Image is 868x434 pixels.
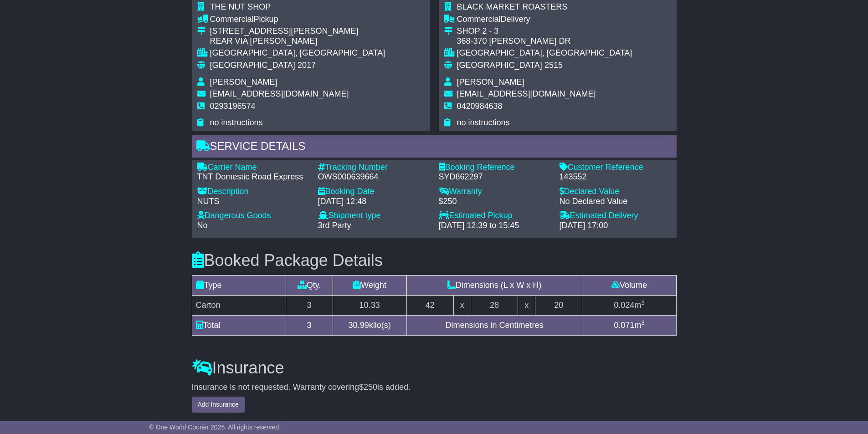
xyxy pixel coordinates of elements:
div: No Declared Value [560,197,671,207]
div: Dangerous Goods [197,211,309,221]
div: SHOP 2 - 3 [457,26,632,36]
div: TNT Domestic Road Express [197,172,309,182]
span: 2017 [298,61,316,70]
td: x [453,295,471,315]
div: OWS000639664 [318,172,430,182]
span: 3rd Party [318,221,351,230]
td: Qty. [286,275,333,295]
td: Dimensions (L x W x H) [406,275,582,295]
td: Dimensions in Centimetres [406,315,582,335]
sup: 3 [641,319,645,326]
span: THE NUT SHOP [210,2,271,11]
td: 28 [471,295,518,315]
div: [DATE] 12:39 to 15:45 [439,221,550,231]
span: no instructions [210,118,263,127]
td: 42 [406,295,453,315]
td: Carton [192,295,286,315]
span: 0420984638 [457,102,503,111]
h3: Insurance [192,359,677,377]
div: Tracking Number [318,163,430,173]
div: Insurance is not requested. Warranty covering is added. [192,383,677,393]
div: [DATE] 17:00 [560,221,671,231]
div: Pickup [210,15,385,25]
td: x [518,295,535,315]
span: [EMAIL_ADDRESS][DOMAIN_NAME] [210,89,349,98]
div: Customer Reference [560,163,671,173]
span: BLACK MARKET ROASTERS [457,2,568,11]
span: [PERSON_NAME] [210,77,277,87]
td: m [582,295,676,315]
td: Total [192,315,286,335]
div: [STREET_ADDRESS][PERSON_NAME] [210,26,385,36]
td: 3 [286,315,333,335]
div: [DATE] 12:48 [318,197,430,207]
div: [GEOGRAPHIC_DATA], [GEOGRAPHIC_DATA] [210,48,385,58]
div: 143552 [560,172,671,182]
div: SYD862297 [439,172,550,182]
span: 0.024 [614,301,634,310]
div: Service Details [192,135,677,160]
span: 2515 [544,61,563,70]
td: 10.33 [333,295,406,315]
div: Booking Date [318,187,430,197]
div: Delivery [457,15,632,25]
td: Type [192,275,286,295]
span: [GEOGRAPHIC_DATA] [457,61,542,70]
td: 3 [286,295,333,315]
span: Commercial [210,15,254,24]
span: 0.071 [614,321,634,330]
td: Weight [333,275,406,295]
span: no instructions [457,118,510,127]
div: Estimated Delivery [560,211,671,221]
div: Description [197,187,309,197]
div: Carrier Name [197,163,309,173]
td: Volume [582,275,676,295]
div: Declared Value [560,187,671,197]
div: Shipment type [318,211,430,221]
span: Commercial [457,15,501,24]
span: 30.99 [349,321,369,330]
span: [PERSON_NAME] [457,77,524,87]
td: kilo(s) [333,315,406,335]
div: Booking Reference [439,163,550,173]
div: 368-370 [PERSON_NAME] DR [457,36,632,46]
div: REAR VIA [PERSON_NAME] [210,36,385,46]
span: [GEOGRAPHIC_DATA] [210,61,295,70]
span: No [197,221,208,230]
span: © One World Courier 2025. All rights reserved. [149,424,281,431]
td: m [582,315,676,335]
sup: 3 [641,299,645,306]
td: 20 [535,295,582,315]
span: $250 [359,383,377,392]
div: NUTS [197,197,309,207]
button: Add Insurance [192,397,245,413]
h3: Booked Package Details [192,251,677,270]
span: [EMAIL_ADDRESS][DOMAIN_NAME] [457,89,596,98]
span: 0293196574 [210,102,256,111]
div: $250 [439,197,550,207]
div: Warranty [439,187,550,197]
div: Estimated Pickup [439,211,550,221]
div: [GEOGRAPHIC_DATA], [GEOGRAPHIC_DATA] [457,48,632,58]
